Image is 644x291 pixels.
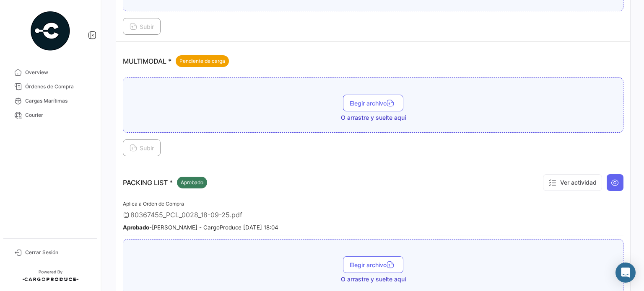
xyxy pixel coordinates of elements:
a: Overview [7,65,94,80]
span: 80367455_PCL_0028_18-09-25.pdf [130,211,242,219]
span: Aprobado [181,179,203,186]
b: Aprobado [123,224,149,231]
span: O arrastre y suelte aquí [341,113,406,122]
a: Órdenes de Compra [7,80,94,94]
span: Overview [25,69,91,76]
a: Courier [7,108,94,122]
span: Subir [130,23,154,30]
button: Subir [123,18,161,35]
span: Cargas Marítimas [25,97,91,105]
button: Elegir archivo [343,95,403,111]
span: Subir [130,144,154,152]
small: - [PERSON_NAME] - CargoProduce [DATE] 18:04 [123,224,278,231]
span: Cerrar Sesión [25,249,91,256]
a: Cargas Marítimas [7,94,94,108]
span: Elegir archivo [350,100,397,107]
div: Abrir Intercom Messenger [615,263,636,283]
button: Elegir archivo [343,256,403,273]
button: Subir [123,139,161,156]
p: MULTIMODAL * [123,55,229,67]
span: Elegir archivo [350,261,397,268]
span: O arrastre y suelte aquí [341,275,406,283]
button: Ver actividad [543,174,602,191]
span: Pendiente de carga [179,57,225,65]
span: Órdenes de Compra [25,83,91,90]
span: Aplica a Orden de Compra [123,201,184,207]
img: powered-by.png [29,10,71,52]
span: Courier [25,111,91,119]
p: PACKING LIST * [123,177,207,188]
